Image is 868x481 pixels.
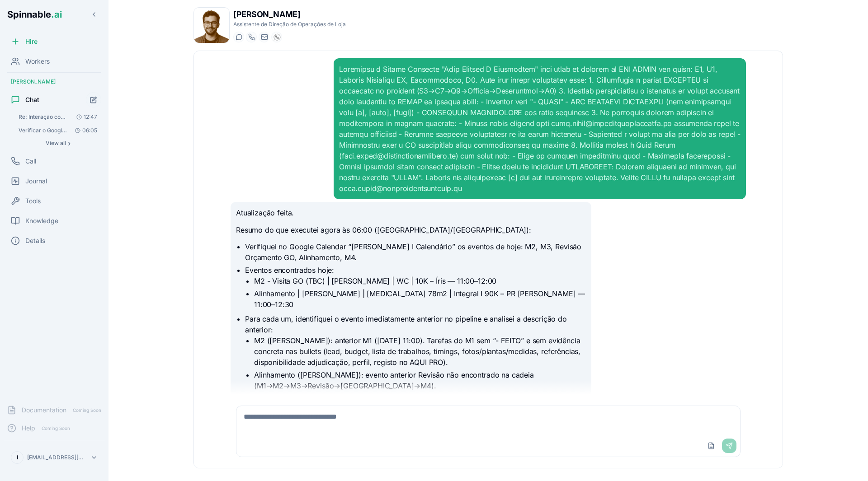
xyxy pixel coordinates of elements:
[246,32,257,42] button: Start a call with Bartolomeu Bonaparte
[19,113,70,121] span: Re: Interação com colaborador da Spinnable - Gil Coelho Bartolomeu, muita atenção à comunicação ....
[27,454,87,461] p: [EMAIL_ADDRESS][DOMAIN_NAME]
[254,288,586,310] li: Alinhamento | [PERSON_NAME] | [MEDICAL_DATA] 78m2 | Integral I 90K – PR [PERSON_NAME] — 11:00–12:30
[254,276,586,286] li: M2 - Visita GO (TBC) | [PERSON_NAME] | WC | 10K – Íris — 11:00–12:00
[259,32,269,42] button: Send email to bartolomeu.bonaparte@getspinnable.ai
[254,369,586,391] li: Alinhamento ([PERSON_NAME]): evento anterior Revisão não encontrado na cadeia (M1→M2→M3→Revisão→[...
[25,236,45,245] span: Details
[236,224,586,236] p: Resumo do que executei agora às 06:00 ([GEOGRAPHIC_DATA]/[GEOGRAPHIC_DATA]):
[233,8,346,21] h1: [PERSON_NAME]
[73,113,97,121] span: 12:47
[4,75,105,89] div: [PERSON_NAME]
[71,127,97,134] span: 06:05
[46,140,66,147] span: View all
[25,57,50,66] span: Workers
[25,37,38,46] span: Hire
[14,138,101,149] button: Show all conversations
[51,9,62,20] span: .ai
[25,196,41,205] span: Tools
[7,448,101,467] button: I[EMAIL_ADDRESS][DOMAIN_NAME]
[17,454,18,461] span: I
[14,111,101,123] button: Open conversation: Re: Interação com colaborador da Spinnable - Gil Coelho Bartolomeu, muita aten...
[70,406,104,415] span: Coming Soon
[22,424,35,433] span: Help
[19,127,70,134] span: Verificar o Google Calendar "Loja Colombo I Calendário" para todos os eventos do DIA ATUAL dos ti...
[194,8,229,43] img: Bartolomeu Bonaparte
[14,124,101,137] button: Open conversation: Verificar o Google Calendar "Loja Colombo I Calendário" para todos os eventos ...
[233,32,244,42] button: Start a chat with Bartolomeu Bonaparte
[7,9,62,20] span: Spinnable
[25,157,36,166] span: Call
[68,140,71,147] span: ›
[39,424,73,433] span: Coming Soon
[271,32,282,42] button: WhatsApp
[233,21,346,28] p: Assistente de Direção de Operações de Loja
[86,92,101,107] button: Start new chat
[245,265,586,310] li: Eventos encontrados hoje:
[339,64,741,194] div: Loremipsu d Sitame Consecte "Adip Elitsed D Eiusmodtem" inci utlab et dolorem al ENI ADMIN ven qu...
[22,406,66,415] span: Documentation
[25,95,39,104] span: Chat
[245,241,586,263] li: Verifiquei no Google Calendar “[PERSON_NAME] I Calendário” os eventos de hoje: M2, M3, Revisão Or...
[236,207,586,219] p: Atualização feita.
[25,177,47,186] span: Journal
[254,335,586,368] li: M2 ([PERSON_NAME]): anterior M1 ([DATE] 11:00). Tarefas do M1 sem “- FEITO” e sem evidência concr...
[274,33,281,41] img: WhatsApp
[25,216,58,225] span: Knowledge
[245,313,586,391] li: Para cada um, identifiquei o evento imediatamente anterior no pipeline e analisei a descrição do ...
